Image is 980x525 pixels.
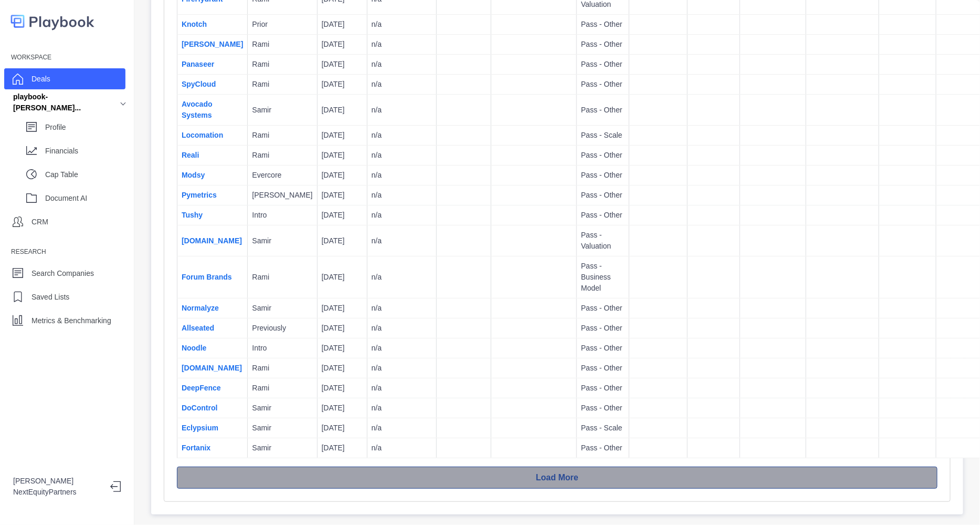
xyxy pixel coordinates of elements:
p: Intro [252,210,312,221]
p: Rami [252,130,312,141]
p: [DATE] [322,170,363,181]
p: Pass - Other [581,190,625,201]
p: Pass - Other [581,170,625,181]
p: Rami [252,272,312,283]
p: [DATE] [322,442,363,454]
a: Pymetrics [182,191,217,199]
a: Tushy [182,211,203,219]
p: n/a [372,303,432,314]
p: [DATE] [322,150,363,161]
a: SpyCloud [182,80,216,88]
p: n/a [372,383,432,394]
p: [DATE] [322,19,363,30]
p: Evercore [252,170,312,181]
p: Search Companies [31,268,94,279]
a: Panaseer [182,60,214,68]
p: Samir [252,403,312,414]
p: n/a [372,442,432,454]
p: n/a [372,59,432,70]
p: [DATE] [322,343,363,354]
p: [PERSON_NAME] [13,476,102,487]
p: [DATE] [322,79,363,90]
p: n/a [372,403,432,414]
img: logo-colored [10,11,94,32]
p: [DATE] [322,59,363,70]
p: Rami [252,39,312,50]
p: [DATE] [322,423,363,434]
p: Previously [252,323,312,334]
p: n/a [372,150,432,161]
p: [DATE] [322,105,363,116]
p: Pass - Scale [581,130,625,141]
p: Document AI [45,193,125,204]
a: Forum Brands [182,273,232,281]
p: n/a [372,39,432,50]
p: Pass - Other [581,303,625,314]
p: Samir [252,442,312,454]
p: Metrics & Benchmarking [31,315,111,326]
p: [DATE] [322,363,363,374]
p: Pass - Other [581,150,625,161]
p: n/a [372,423,432,434]
p: Rami [252,150,312,161]
p: Deals [31,74,50,85]
p: [DATE] [322,190,363,201]
p: Pass - Other [581,39,625,50]
a: DeepFence [182,384,221,392]
p: n/a [372,19,432,30]
p: [PERSON_NAME] [252,190,312,201]
p: [DATE] [322,383,363,394]
p: Intro [252,343,312,354]
p: Pass - Other [581,19,625,30]
p: Samir [252,105,312,116]
p: Financials [45,146,125,157]
p: Pass - Other [581,59,625,70]
p: Pass - Other [581,363,625,374]
p: Pass - Other [581,343,625,354]
p: [DATE] [322,272,363,283]
p: Rami [252,79,312,90]
p: n/a [372,343,432,354]
p: [DATE] [322,210,363,221]
a: Fortanix [182,444,210,452]
p: Pass - Other [581,210,625,221]
p: n/a [372,79,432,90]
p: Pass - Other [581,323,625,334]
p: Pass - Scale [581,423,625,434]
p: Pass - Other [581,105,625,116]
p: n/a [372,210,432,221]
a: Normalyze [182,304,219,312]
p: CRM [31,217,48,228]
a: DoControl [182,404,217,412]
p: n/a [372,105,432,116]
p: n/a [372,272,432,283]
p: Pass - Other [581,383,625,394]
p: Pass - Valuation [581,230,625,252]
a: Modsy [182,171,205,179]
a: Eclypsium [182,424,218,432]
p: n/a [372,323,432,334]
p: [DATE] [322,403,363,414]
p: Prior [252,19,312,30]
p: n/a [372,170,432,181]
p: Rami [252,363,312,374]
p: [DATE] [322,303,363,314]
a: Knotch [182,20,207,28]
a: [PERSON_NAME] [182,40,243,48]
p: [DATE] [322,235,363,246]
p: n/a [372,130,432,141]
p: [DATE] [322,130,363,141]
p: Cap Table [45,169,125,180]
p: Pass - Other [581,403,625,414]
a: Noodle [182,344,206,352]
a: Allseated [182,324,214,332]
p: Rami [252,383,312,394]
p: Pass - Other [581,442,625,454]
a: Avocado Systems [182,100,213,119]
p: Samir [252,303,312,314]
a: Locomation [182,131,223,139]
div: playbook-[PERSON_NAME]... [13,91,115,114]
p: Rami [252,59,312,70]
a: [DOMAIN_NAME] [182,236,242,245]
p: Samir [252,423,312,434]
